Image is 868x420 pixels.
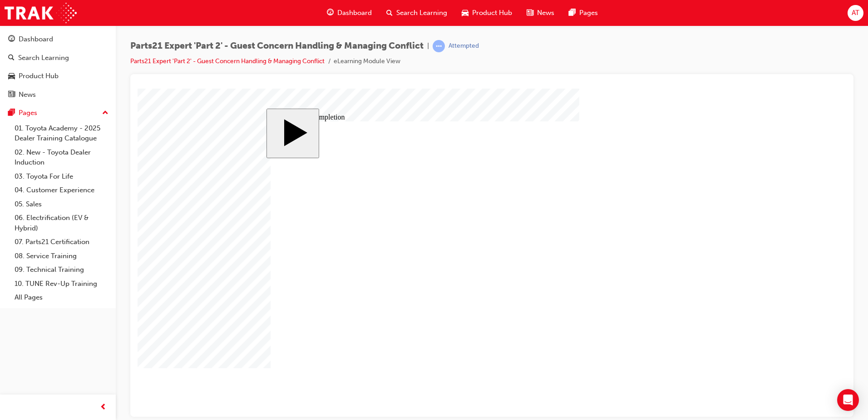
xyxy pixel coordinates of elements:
a: All Pages [11,290,112,305]
span: Product Hub [472,8,512,18]
a: Dashboard [4,31,112,48]
a: 02. New - Toyota Dealer Induction [11,145,112,170]
a: Product Hub [4,68,112,85]
button: Pages [4,105,112,121]
a: News [4,86,112,103]
div: Search Learning [18,53,69,63]
span: search-icon [8,54,15,62]
span: news-icon [8,91,15,99]
span: guage-icon [327,7,334,19]
span: Dashboard [337,8,372,18]
span: car-icon [462,7,469,19]
a: 01. Toyota Academy - 2025 Dealer Training Catalogue [11,121,112,145]
span: AT [852,8,859,18]
span: guage-icon [8,35,15,44]
button: Start [129,20,182,70]
div: Expert | Cluster 2 Start Course [129,20,580,309]
span: up-icon [102,107,108,119]
span: news-icon [527,7,533,19]
span: | [427,41,429,51]
a: search-iconSearch Learning [379,4,454,22]
div: Attempted [449,42,479,50]
img: Trak [5,3,77,23]
span: search-icon [386,7,393,19]
span: Search Learning [396,8,447,18]
span: pages-icon [8,109,15,117]
a: news-iconNews [519,4,562,22]
a: pages-iconPages [562,4,605,22]
a: 04. Customer Experience [11,183,112,197]
span: learningRecordVerb_ATTEMPT-icon [433,40,445,52]
a: 10. TUNE Rev-Up Training [11,277,112,291]
button: DashboardSearch LearningProduct HubNews [4,29,112,105]
a: 03. Toyota For Life [11,170,112,184]
a: 06. Electrification (EV & Hybrid) [11,211,112,235]
span: News [537,8,554,18]
span: prev-icon [100,402,107,413]
a: 05. Sales [11,197,112,211]
a: car-iconProduct Hub [454,4,519,22]
span: Pages [579,8,598,18]
li: eLearning Module View [334,56,400,67]
span: car-icon [8,72,15,80]
div: News [19,90,36,100]
a: 08. Service Training [11,249,112,263]
a: Search Learning [4,50,112,66]
div: Product Hub [19,71,59,81]
a: 09. Technical Training [11,263,112,277]
div: Dashboard [19,34,53,45]
div: Pages [19,108,37,118]
a: 07. Parts21 Certification [11,235,112,249]
button: AT [848,5,863,21]
div: Open Intercom Messenger [837,389,859,411]
span: pages-icon [569,7,576,19]
a: Parts21 Expert 'Part 2' - Guest Concern Handling & Managing Conflict [130,57,325,65]
span: Parts21 Expert 'Part 2' - Guest Concern Handling & Managing Conflict [130,41,424,51]
a: guage-iconDashboard [320,4,379,22]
